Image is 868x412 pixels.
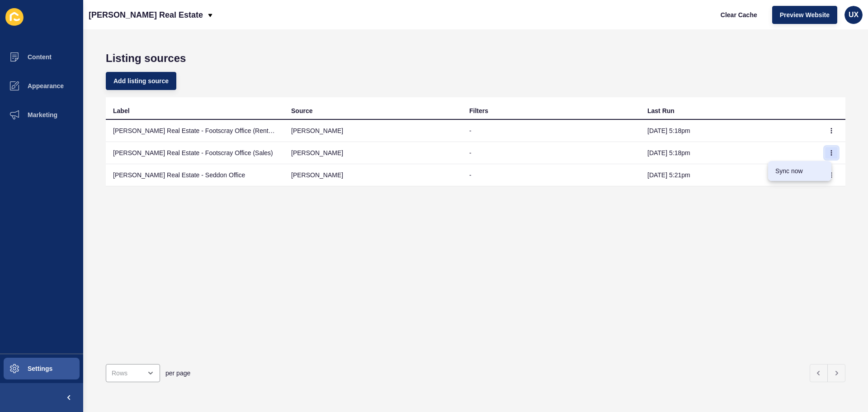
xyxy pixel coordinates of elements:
[462,120,640,142] td: -
[768,161,831,181] a: Sync now
[780,10,830,19] span: Preview Website
[284,120,462,142] td: [PERSON_NAME]
[106,72,176,90] button: Add listing source
[113,106,130,115] div: Label
[462,142,640,164] td: -
[640,120,818,142] td: [DATE] 5:18pm
[647,106,675,115] div: Last Run
[469,106,488,115] div: Filters
[284,164,462,186] td: [PERSON_NAME]
[106,142,284,164] td: [PERSON_NAME] Real Estate - Footscray Office (Sales)
[772,6,837,24] button: Preview Website
[106,52,845,65] h1: Listing sources
[291,106,312,115] div: Source
[106,164,284,186] td: [PERSON_NAME] Real Estate - Seddon Office
[89,4,203,26] p: [PERSON_NAME] Real Estate
[640,164,818,186] td: [DATE] 5:21pm
[640,142,818,164] td: [DATE] 5:18pm
[106,364,160,382] div: open menu
[721,10,757,19] span: Clear Cache
[106,120,284,142] td: [PERSON_NAME] Real Estate - Footscray Office (Rentals)
[284,142,462,164] td: [PERSON_NAME]
[165,369,190,378] span: per page
[849,10,859,19] span: UX
[713,6,765,24] button: Clear Cache
[113,76,169,85] span: Add listing source
[462,164,640,186] td: -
